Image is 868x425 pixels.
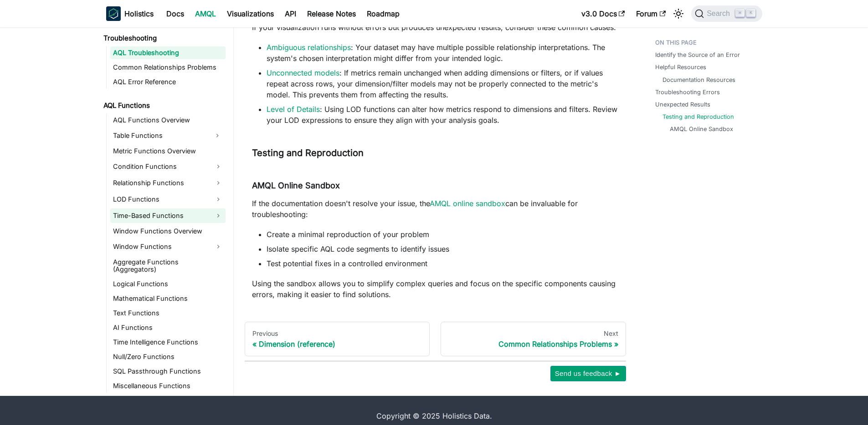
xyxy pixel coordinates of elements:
[663,76,735,84] a: Documentation Resources
[110,379,226,392] a: Miscellaneous Functions
[448,329,618,338] div: Next
[663,112,734,121] a: Testing and Reproduction
[441,322,626,356] a: NextCommon Relationships Problems
[209,128,226,143] button: Expand sidebar category 'Table Functions'
[671,6,686,21] button: Switch between dark and light mode (currently light mode)
[101,32,226,45] a: Troubleshooting
[252,181,619,191] h4: AMQL Online Sandbox
[106,6,154,21] a: HolisticsHolistics
[190,6,221,21] a: AMQL
[110,365,226,378] a: SQL Passthrough Functions
[110,159,226,174] a: Condition Functions
[252,329,422,338] div: Previous
[267,229,619,240] li: Create a minimal reproduction of your problem
[110,336,226,349] a: Time Intelligence Functions
[550,366,626,381] button: Send us feedback ►
[110,61,226,74] a: Common Relationships Problems
[161,6,190,21] a: Docs
[267,104,619,126] li: : Using LOD functions can alter how metrics respond to dimensions and filters. Review your LOD ex...
[267,42,619,64] li: : Your dataset may have multiple possible relationship interpretations. The system's chosen inter...
[110,321,226,334] a: AI Functions
[101,99,226,112] a: AQL Functions
[267,105,320,114] a: Level of Details
[267,43,351,52] a: Ambiguous relationships
[110,192,226,207] a: LOD Functions
[110,46,226,59] a: AQL Troubleshooting
[252,198,619,220] p: If the documentation doesn't resolve your issue, the can be invaluable for troubleshooting:
[245,322,430,356] a: PreviousDimension (reference)
[252,278,619,300] p: Using the sandbox allows you to simplify complex queries and focus on the specific components cau...
[448,339,618,349] div: Common Relationships Problems
[252,147,619,159] h3: Testing and Reproduction
[746,9,755,17] kbd: K
[576,6,631,21] a: v3.0 Docs
[555,368,621,379] span: Send us feedback ►
[267,243,619,254] li: Isolate specific AQL code segments to identify issues
[655,100,710,109] a: Unexpected Results
[110,145,226,157] a: Metric Functions Overview
[361,6,405,21] a: Roadmap
[279,6,302,21] a: API
[110,208,226,223] a: Time-Based Functions
[655,63,706,71] a: Helpful Resources
[106,6,121,21] img: Holistics
[124,8,154,19] b: Holistics
[110,176,226,190] a: Relationship Functions
[302,6,361,21] a: Release Notes
[110,128,209,143] a: Table Functions
[267,67,619,100] li: : If metrics remain unchanged when adding dimensions or filters, or if values repeat across rows,...
[704,10,735,18] span: Search
[252,339,422,349] div: Dimension (reference)
[110,114,226,126] a: AQL Functions Overview
[691,5,762,22] button: Search (Command+K)
[430,199,505,208] a: AMQL online sandbox
[110,239,226,254] a: Window Functions
[655,88,720,96] a: Troubleshooting Errors
[110,278,226,290] a: Logical Functions
[631,6,671,21] a: Forum
[110,76,226,88] a: AQL Error Reference
[110,307,226,319] a: Text Functions
[735,9,745,17] kbd: ⌘
[245,322,626,356] nav: Docs pages
[110,292,226,305] a: Mathematical Functions
[267,68,339,77] a: Unconnected models
[670,125,733,133] a: AMQL Online Sandbox
[267,258,619,269] li: Test potential fixes in a controlled environment
[655,51,740,59] a: Identify the Source of an Error
[110,350,226,363] a: Null/Zero Functions
[144,410,724,421] div: Copyright © 2025 Holistics Data.
[221,6,279,21] a: Visualizations
[110,256,226,276] a: Aggregate Functions (Aggregators)
[110,225,226,238] a: Window Functions Overview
